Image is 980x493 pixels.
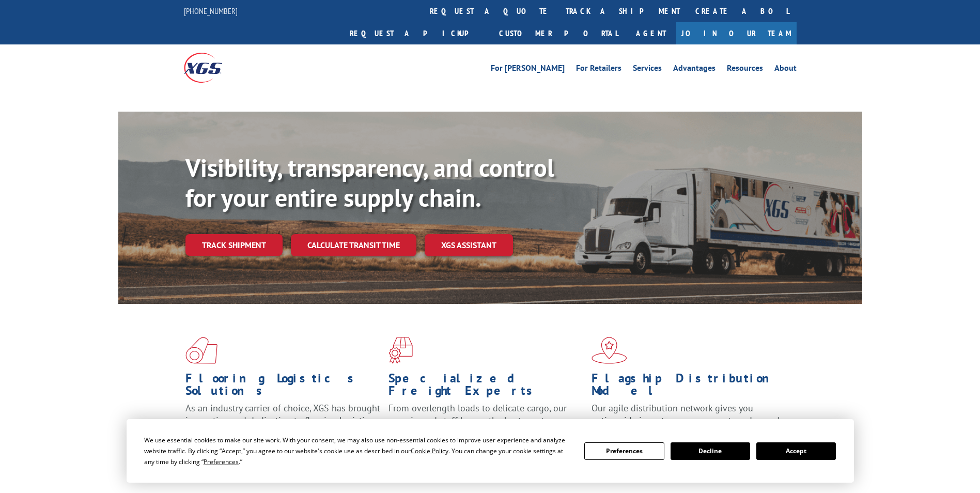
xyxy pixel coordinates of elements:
a: Track shipment [185,234,283,256]
a: Advantages [673,64,715,75]
button: Accept [756,442,836,460]
a: Services [633,64,662,75]
span: Preferences [204,457,239,466]
span: Cookie Policy [411,446,448,455]
a: About [774,64,797,75]
a: Resources [727,64,763,75]
img: xgs-icon-flagship-distribution-model-red [592,337,627,364]
img: xgs-icon-total-supply-chain-intelligence-red [185,337,217,364]
a: Agent [626,22,676,44]
b: Visibility, transparency, and control for your entire supply chain. [185,151,554,213]
a: For [PERSON_NAME] [491,64,565,75]
div: We use essential cookies to make our site work. With your consent, we may also use non-essential ... [144,435,572,467]
a: Join Our Team [676,22,797,44]
a: Calculate transit time [291,234,416,256]
div: Cookie Consent Prompt [127,419,854,483]
button: Decline [671,442,750,460]
span: Our agile distribution network gives you nationwide inventory management on demand. [592,402,782,426]
button: Preferences [584,442,664,460]
a: Customer Portal [491,22,626,44]
a: Request a pickup [342,22,491,44]
a: XGS ASSISTANT [425,234,513,256]
p: From overlength loads to delicate cargo, our experienced staff knows the best way to move your fr... [388,402,584,448]
h1: Flagship Distribution Model [592,372,787,402]
img: xgs-icon-focused-on-flooring-red [388,337,413,364]
h1: Specialized Freight Experts [388,372,584,402]
span: As an industry carrier of choice, XGS has brought innovation and dedication to flooring logistics... [185,402,380,439]
a: For Retailers [576,64,621,75]
h1: Flooring Logistics Solutions [185,372,381,402]
a: [PHONE_NUMBER] [184,6,238,16]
